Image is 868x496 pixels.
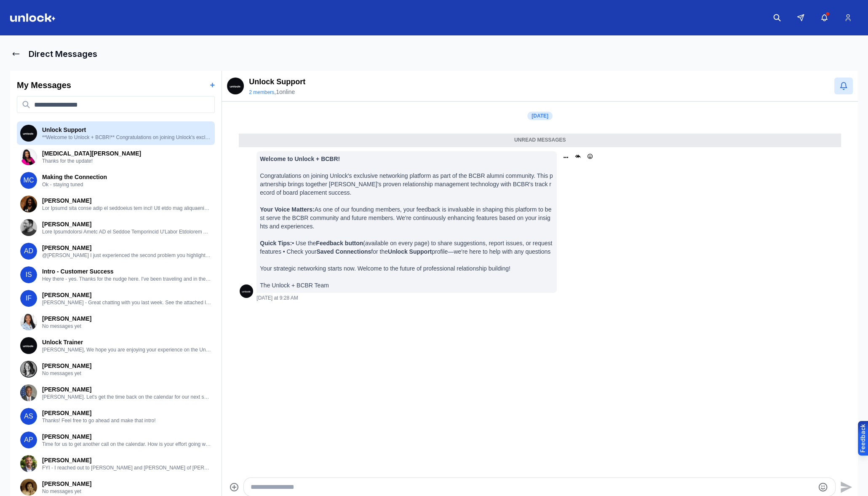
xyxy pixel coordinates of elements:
[42,134,211,141] p: **Welcome to Unlock + BCBR!** Congratulations on joining Unlock's exclusive networking platform a...
[858,421,868,456] button: Provide feedback
[42,323,211,330] p: No messages yet
[260,264,553,273] p: Your strategic networking starts now. Welcome to the future of professional relationship building!
[210,79,215,91] button: +
[29,48,97,60] h1: Direct Messages
[260,240,292,247] strong: Quick Tips:
[42,338,211,346] p: Unlock Trainer
[42,314,211,323] p: [PERSON_NAME]
[42,181,211,188] p: Ok - staying tuned
[17,79,71,91] h2: My Messages
[20,266,37,283] span: IS
[42,173,211,181] p: Making the Connection
[20,432,37,448] span: AP
[10,13,56,22] img: Logo
[42,291,211,299] p: [PERSON_NAME]
[260,206,314,213] strong: Your Voice Matters:
[859,424,867,453] div: Feedback
[20,148,37,165] img: User avatar
[20,455,37,472] img: User avatar
[227,78,244,94] img: demo_screen.png
[20,290,37,307] span: IF
[42,346,211,353] p: [PERSON_NAME], We hope you are enjoying your experience on the Unlock platform and wanted to brin...
[588,152,593,161] button: Open Reaction Selector
[42,149,211,158] p: [MEDICAL_DATA][PERSON_NAME]
[388,248,432,255] strong: Unlock Support
[42,432,211,441] p: [PERSON_NAME]
[20,219,37,236] img: User avatar
[316,240,363,247] strong: Feedback button
[42,220,211,228] p: [PERSON_NAME]
[20,408,37,425] span: AS
[42,464,211,471] p: FYI - I reached out to [PERSON_NAME] and [PERSON_NAME] of [PERSON_NAME] Management on your behalf...
[260,172,553,197] p: Congratulations on joining Unlock's exclusive networking platform as part of the BCBR alumni comm...
[42,488,211,495] p: No messages yet
[42,205,211,212] p: Lor Ipsumd sita conse adip el seddoeius tem inci! Utl etdo mag aliquaenim adm ven qu nostrude ull...
[42,196,211,205] p: [PERSON_NAME]
[239,134,841,147] div: Unread messages
[20,196,37,212] img: User avatar
[260,281,553,290] p: The Unlock + BCBR Team
[20,314,37,330] img: User avatar
[251,482,814,492] textarea: Type your message
[42,480,211,488] p: [PERSON_NAME]
[42,456,211,464] p: [PERSON_NAME]
[42,362,211,370] p: [PERSON_NAME]
[42,244,211,252] p: [PERSON_NAME]
[316,248,371,255] strong: Saved Connections
[42,158,211,164] p: Thanks for the update!
[42,417,211,424] p: Thanks! Feel free to go ahead and make that intro!
[42,228,211,235] p: Lore Ipsumdolorsi Ametc AD el Seddoe Temporincid U'Labor Etdolorem Aliq Enim Adminim Venia Quisno...
[42,394,211,400] p: [PERSON_NAME]. Let's get the time back on the calendar for our next session. I'm curious of how t...
[240,284,253,298] img: User avatar
[42,385,211,394] p: [PERSON_NAME]
[42,252,211,259] p: @[PERSON_NAME] I just experienced the second problem you highlighted firsthand. I get a ton of no...
[42,409,211,417] p: [PERSON_NAME]
[249,89,274,96] button: 2 members
[20,337,37,354] img: User avatar
[249,88,305,96] div: , 1 online
[20,361,37,378] img: User avatar
[20,384,37,401] img: User avatar
[42,441,211,448] p: Time for us to get another call on the calendar. How is your effort going with building the network?
[42,276,211,282] p: Hey there - yes. Thanks for the nudge here. I've been traveling and in the throes of buying a hom...
[42,299,211,306] p: [PERSON_NAME] - Great chatting with you last week. See the attached links for the recordings you ...
[527,112,553,120] div: [DATE]
[20,479,37,496] img: User avatar
[249,76,305,88] p: Unlock Support
[260,239,553,256] p: • Use the (available on every page) to share suggestions, report issues, or request features • Ch...
[20,172,37,189] span: MC
[42,126,211,134] p: Unlock Support
[20,125,37,142] img: User avatar
[256,295,298,301] span: [DATE] at 9:28 AM
[20,243,37,260] span: AD
[42,370,211,377] p: No messages yet
[564,157,568,158] button: Open Message Actions Menu
[818,482,828,492] button: Emoji picker
[260,205,553,231] p: As one of our founding members, your feedback is invaluable in shaping this platform to best serv...
[42,267,211,276] p: Intro - Customer Success
[575,152,581,161] button: Open Thread
[260,156,340,162] strong: Welcome to Unlock + BCBR!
